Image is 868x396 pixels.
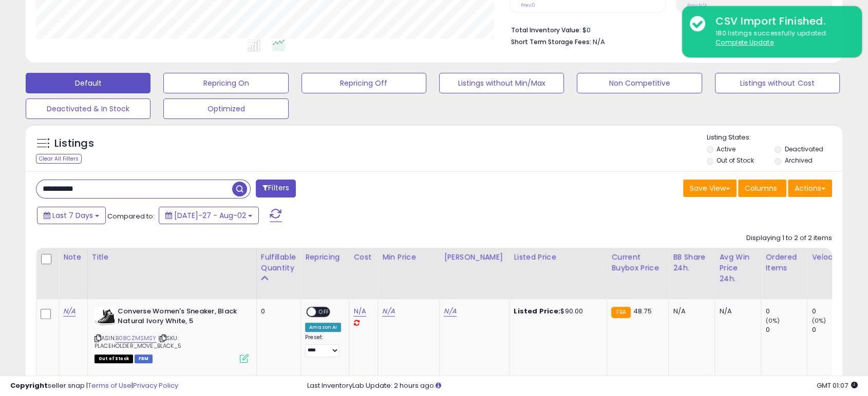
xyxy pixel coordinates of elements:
div: 0 [812,307,853,316]
span: N/A [593,37,605,47]
div: 180 listings successfully updated. [708,29,854,48]
small: (0%) [812,316,826,325]
div: Listed Price [514,252,602,263]
label: Active [716,145,735,153]
button: Non Competitive [577,73,702,93]
div: 0 [765,325,807,334]
b: Converse Women's Sneaker, Black Natural Ivory White, 5 [118,307,242,328]
div: Preset: [305,334,341,357]
span: Last 7 Days [52,210,93,221]
label: Out of Stock [716,156,754,165]
div: Last InventoryLab Update: 2 hours ago. [307,381,858,391]
div: N/A [719,307,753,316]
span: [DATE]-27 - Aug-02 [174,210,246,221]
button: [DATE]-27 - Aug-02 [159,207,259,224]
div: Velocity [812,252,849,263]
div: N/A [673,307,707,316]
div: CSV Import Finished. [708,14,854,29]
button: Repricing On [163,73,288,93]
u: Complete Update [715,38,773,47]
small: (0%) [765,316,780,325]
div: Fulfillable Quantity [261,252,296,273]
b: Total Inventory Value: [511,26,581,34]
a: N/A [382,306,394,316]
a: N/A [353,306,366,316]
div: Displaying 1 to 2 of 2 items [746,233,832,243]
div: Min Price [382,252,435,263]
a: Terms of Use [88,381,131,390]
button: Deactivated & In Stock [26,98,150,119]
span: OFF [316,308,332,316]
label: Deactivated [785,145,823,153]
button: Columns [738,180,786,197]
div: Repricing [305,252,345,263]
div: Clear All Filters [36,154,82,164]
div: 0 [261,307,293,316]
button: Actions [788,180,832,197]
span: Columns [745,183,777,193]
div: Cost [353,252,373,263]
button: Optimized [163,98,288,119]
b: Listed Price: [514,306,560,316]
button: Listings without Min/Max [439,73,564,93]
div: seller snap | | [10,381,178,391]
div: Avg Win Price 24h. [719,252,757,284]
span: All listings that are currently out of stock and unavailable for purchase on Amazon [95,354,133,363]
div: ASIN: [95,307,249,362]
b: Short Term Storage Fees: [511,37,591,46]
div: Title [92,252,252,263]
label: Archived [785,156,813,165]
button: Last 7 Days [37,207,106,224]
div: BB Share 24h. [673,252,710,273]
button: Repricing Off [301,73,426,93]
p: Listing States: [707,133,842,143]
a: Privacy Policy [133,381,178,390]
small: Prev: N/A [687,2,707,8]
a: B08CZMSMSY [116,334,157,343]
span: Compared to: [107,211,155,221]
div: Ordered Items [765,252,803,273]
li: $0 [511,23,824,35]
a: N/A [444,306,456,316]
button: Save View [683,180,737,197]
div: 0 [812,325,853,334]
button: Filters [256,180,296,197]
strong: Copyright [10,381,48,390]
div: $90.00 [514,307,599,316]
span: 48.75 [633,306,652,316]
small: Prev: 0 [521,2,535,8]
span: FBM [135,354,153,363]
span: 2025-08-11 01:07 GMT [817,381,858,390]
button: Default [26,73,150,93]
div: Current Buybox Price [611,252,664,273]
img: 41Rh5n8Z9qL._SL40_.jpg [95,307,115,327]
div: [PERSON_NAME] [444,252,505,263]
span: | SKU: PLACEHOLDER_MOVE_BLACK_5 [95,334,181,349]
a: N/A [63,306,76,316]
small: FBA [611,307,630,318]
div: Note [63,252,83,263]
button: Listings without Cost [715,73,840,93]
div: 0 [765,307,807,316]
h5: Listings [54,136,94,151]
div: Amazon AI [305,323,341,332]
